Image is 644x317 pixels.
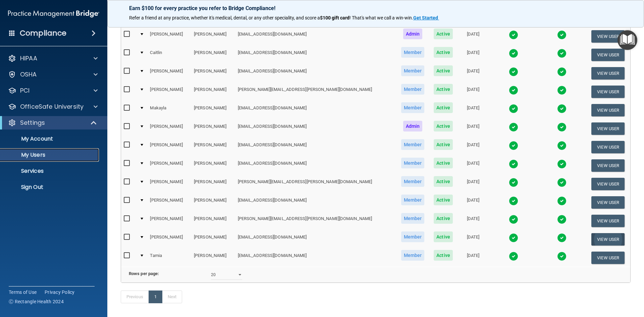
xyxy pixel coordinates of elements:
span: Active [434,158,453,168]
span: Member [401,250,425,261]
img: tick.e7d51cea.svg [557,141,567,150]
button: View User [591,141,625,153]
p: HIPAA [20,54,37,62]
h4: Compliance [20,29,66,38]
td: [PERSON_NAME] [191,101,235,119]
p: Services [4,168,96,174]
span: ! That's what we call a win-win. [350,15,413,20]
span: Active [434,176,453,187]
td: [PERSON_NAME] [147,156,191,175]
img: tick.e7d51cea.svg [557,159,567,169]
td: [PERSON_NAME] [191,212,235,230]
button: View User [591,67,625,80]
span: Active [434,231,453,242]
td: [PERSON_NAME] [191,27,235,46]
span: Member [401,65,425,76]
img: tick.e7d51cea.svg [557,252,567,261]
span: Member [401,213,425,224]
span: Ⓒ Rectangle Health 2024 [9,298,64,305]
td: [PERSON_NAME][EMAIL_ADDRESS][PERSON_NAME][DOMAIN_NAME] [235,175,396,193]
span: Member [401,102,425,113]
td: [DATE] [457,64,489,83]
td: [EMAIL_ADDRESS][DOMAIN_NAME] [235,230,396,249]
button: View User [591,196,625,209]
span: Active [434,29,453,39]
strong: $100 gift card [320,15,350,20]
td: [PERSON_NAME] [147,230,191,249]
img: tick.e7d51cea.svg [509,122,518,132]
td: [PERSON_NAME] [147,193,191,212]
td: [EMAIL_ADDRESS][DOMAIN_NAME] [235,101,396,119]
td: [EMAIL_ADDRESS][DOMAIN_NAME] [235,138,396,156]
span: Active [434,47,453,58]
span: Active [434,121,453,131]
span: Member [401,176,425,187]
span: Active [434,250,453,261]
td: [DATE] [457,212,489,230]
a: Terms of Use [9,289,37,296]
img: tick.e7d51cea.svg [509,104,518,113]
p: OfficeSafe University [20,103,84,111]
button: View User [591,252,625,264]
img: tick.e7d51cea.svg [557,67,567,76]
p: My Users [4,152,96,158]
td: [DATE] [457,156,489,175]
button: View User [591,122,625,135]
td: [PERSON_NAME] [191,156,235,175]
p: My Account [4,136,96,142]
img: tick.e7d51cea.svg [509,252,518,261]
a: 1 [149,290,162,303]
img: tick.e7d51cea.svg [557,86,567,95]
img: tick.e7d51cea.svg [557,215,567,224]
span: Active [434,65,453,76]
p: Settings [20,119,45,127]
img: tick.e7d51cea.svg [509,233,518,243]
td: [DATE] [457,27,489,46]
a: Privacy Policy [45,289,75,296]
img: tick.e7d51cea.svg [557,233,567,243]
button: View User [591,49,625,61]
img: tick.e7d51cea.svg [557,196,567,206]
td: Makayla [147,101,191,119]
span: Member [401,158,425,168]
img: tick.e7d51cea.svg [509,86,518,95]
span: Refer a friend at any practice, whether it's medical, dental, or any other speciality, and score a [129,15,320,20]
button: View User [591,86,625,98]
td: [EMAIL_ADDRESS][DOMAIN_NAME] [235,193,396,212]
span: Admin [403,121,423,131]
td: [DATE] [457,101,489,119]
td: [PERSON_NAME] [147,119,191,138]
a: PCI [8,87,98,95]
td: [PERSON_NAME] [191,119,235,138]
td: [PERSON_NAME] [191,175,235,193]
img: tick.e7d51cea.svg [509,30,518,40]
button: View User [591,159,625,172]
td: [PERSON_NAME] [191,193,235,212]
td: [PERSON_NAME] [147,212,191,230]
p: PCI [20,87,30,95]
span: Active [434,102,453,113]
a: OSHA [8,70,98,78]
td: [PERSON_NAME][EMAIL_ADDRESS][PERSON_NAME][DOMAIN_NAME] [235,212,396,230]
td: [PERSON_NAME][EMAIL_ADDRESS][PERSON_NAME][DOMAIN_NAME] [235,83,396,101]
a: HIPAA [8,54,98,62]
button: View User [591,104,625,116]
span: Member [401,231,425,242]
td: [EMAIL_ADDRESS][DOMAIN_NAME] [235,119,396,138]
span: Member [401,84,425,95]
td: [EMAIL_ADDRESS][DOMAIN_NAME] [235,156,396,175]
img: tick.e7d51cea.svg [557,122,567,132]
img: tick.e7d51cea.svg [557,30,567,40]
td: [PERSON_NAME] [147,83,191,101]
td: [DATE] [457,175,489,193]
td: [DATE] [457,249,489,267]
td: [PERSON_NAME] [147,64,191,83]
td: Tamia [147,249,191,267]
td: [PERSON_NAME] [191,83,235,101]
td: Caitlin [147,46,191,64]
img: PMB logo [8,7,99,20]
td: [DATE] [457,230,489,249]
span: Active [434,195,453,205]
span: Member [401,139,425,150]
span: Active [434,84,453,95]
